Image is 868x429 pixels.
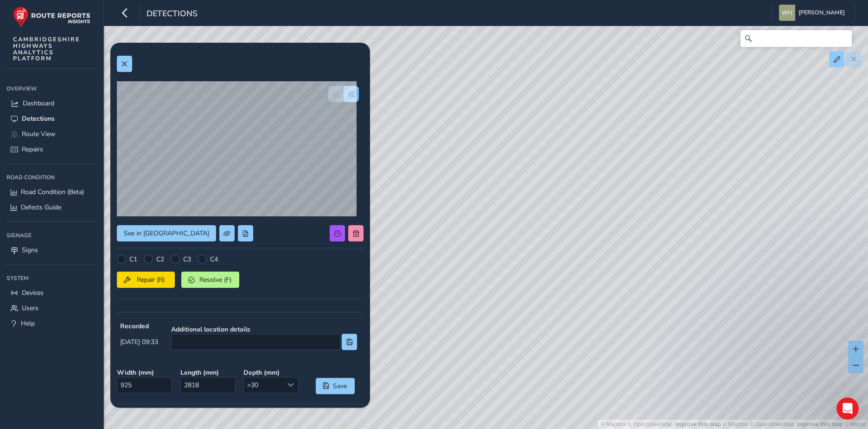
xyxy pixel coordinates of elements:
[6,200,97,215] a: Defects Guide
[779,5,795,21] img: diamond-layout
[22,304,38,312] span: Users
[13,6,90,27] img: rr logo
[6,126,97,142] a: Route View
[156,255,164,264] label: C2
[147,8,198,21] span: Detections
[171,325,357,334] strong: Additional location details
[316,378,355,394] button: Save
[6,111,97,126] a: Detections
[134,275,168,284] span: Repair (R)
[740,30,852,47] input: Search
[129,255,137,264] label: C1
[117,368,174,377] strong: Width ( mm )
[22,288,44,297] span: Devices
[181,272,239,288] button: Resolve (F)
[6,271,97,285] div: System
[243,368,300,377] strong: Depth ( mm )
[22,246,38,254] span: Signs
[6,285,97,300] a: Devices
[6,300,97,316] a: Users
[332,382,348,390] span: Save
[120,322,158,331] strong: Recorded
[6,184,97,200] a: Road Condition (Beta)
[198,275,232,284] span: Resolve (F)
[6,82,97,96] div: Overview
[836,397,859,420] iframe: Intercom live chat
[779,5,848,21] button: [PERSON_NAME]
[124,229,209,238] span: See in [GEOGRAPHIC_DATA]
[6,170,97,184] div: Road Condition
[244,377,283,393] span: >30
[23,99,54,108] span: Dashboard
[13,36,80,62] span: CAMBRIDGESHIRE HIGHWAYS ANALYTICS PLATFORM
[117,272,175,288] button: Repair (R)
[21,203,61,212] span: Defects Guide
[6,316,97,331] a: Help
[6,242,97,258] a: Signs
[798,5,845,21] span: [PERSON_NAME]
[120,338,158,346] span: [DATE] 09:33
[21,319,35,328] span: Help
[210,255,218,264] label: C4
[180,368,237,377] strong: Length ( mm )
[21,188,84,196] span: Road Condition (Beta)
[6,228,97,242] div: Signage
[22,130,56,138] span: Route View
[22,114,55,123] span: Detections
[117,225,216,241] button: See in Route View
[6,142,97,157] a: Repairs
[6,96,97,111] a: Dashboard
[22,145,43,154] span: Repairs
[183,255,191,264] label: C3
